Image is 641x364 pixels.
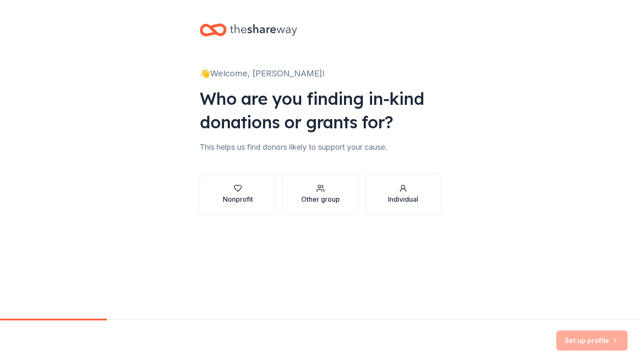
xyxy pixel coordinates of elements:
[200,140,441,154] div: This helps us find donors likely to support your cause.
[282,174,358,214] button: Other group
[200,174,276,214] button: Nonprofit
[365,174,441,214] button: Individual
[301,194,340,204] div: Other group
[388,194,418,204] div: Individual
[200,67,441,80] div: 👋 Welcome, [PERSON_NAME]!
[200,87,441,134] div: Who are you finding in-kind donations or grants for?
[223,194,253,204] div: Nonprofit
